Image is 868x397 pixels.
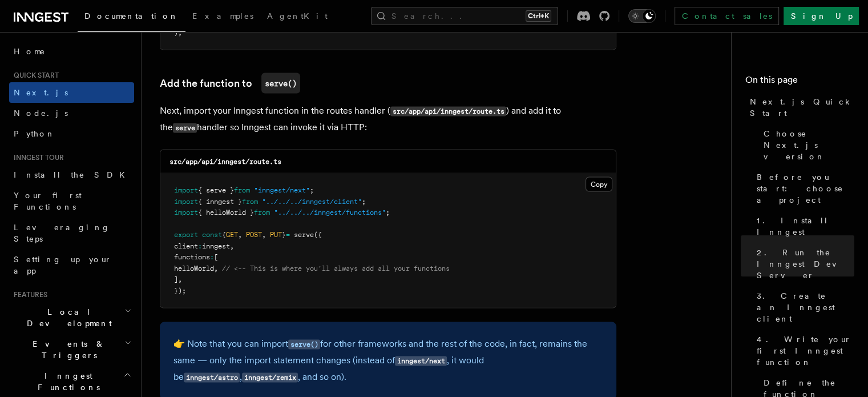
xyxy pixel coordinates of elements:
[9,249,134,281] a: Setting up your app
[242,198,258,206] span: from
[757,247,854,281] span: 2. Run the Inngest Dev Server
[395,356,447,366] code: inngest/next
[675,7,779,25] a: Contact sales
[752,167,854,210] a: Before you start: choose a project
[160,103,616,136] p: Next, import your Inngest function in the routes handler ( ) and add it to the handler so Inngest...
[390,107,506,117] code: src/app/api/inngest/route.ts
[752,286,854,329] a: 3. Create an Inngest client
[294,231,314,239] span: serve
[362,198,366,206] span: ;
[282,231,286,239] span: }
[242,373,298,383] code: inngest/remix
[9,41,134,62] a: Home
[750,96,854,119] span: Next.js Quick Start
[174,231,198,239] span: export
[198,186,234,194] span: { serve }
[160,73,300,94] a: Add the function toserve()
[759,123,854,167] a: Choose Next.js version
[9,103,134,123] a: Node.js
[262,231,266,239] span: ,
[169,158,281,166] code: src/app/api/inngest/route.ts
[202,242,230,250] span: inngest
[246,231,262,239] span: POST
[9,71,59,80] span: Quick start
[184,373,240,383] code: inngest/astro
[9,290,47,299] span: Features
[238,231,242,239] span: ,
[764,128,854,162] span: Choose Next.js version
[14,88,68,97] span: Next.js
[261,73,300,94] code: serve()
[274,208,386,216] span: "../../../inngest/functions"
[9,185,134,217] a: Your first Functions
[9,217,134,249] a: Leveraging Steps
[628,9,656,23] button: Toggle dark mode
[254,208,270,216] span: from
[174,208,198,216] span: import
[784,7,859,25] a: Sign Up
[9,334,134,366] button: Events & Triggers
[310,186,314,194] span: ;
[9,153,64,162] span: Inngest tour
[9,123,134,144] a: Python
[222,231,226,239] span: {
[386,208,390,216] span: ;
[371,7,558,25] button: Search...Ctrl+K
[210,253,214,261] span: :
[757,290,854,324] span: 3. Create an Inngest client
[9,338,124,361] span: Events & Triggers
[174,198,198,206] span: import
[174,253,210,261] span: functions
[78,3,185,32] a: Documentation
[174,287,186,295] span: });
[173,123,197,133] code: serve
[173,336,603,386] p: 👉 Note that you can import for other frameworks and the rest of the code, in fact, remains the sa...
[14,109,68,118] span: Node.js
[222,264,450,272] span: // <-- This is where you'll always add all your functions
[745,91,854,123] a: Next.js Quick Start
[288,338,320,349] a: serve()
[174,29,182,37] span: );
[198,208,254,216] span: { helloWorld }
[262,198,362,206] span: "../../../inngest/client"
[174,186,198,194] span: import
[314,231,322,239] span: ({
[185,3,260,31] a: Examples
[230,242,234,250] span: ,
[9,302,134,334] button: Local Development
[286,231,290,239] span: =
[9,82,134,103] a: Next.js
[9,370,123,393] span: Inngest Functions
[260,3,334,31] a: AgentKit
[174,242,198,250] span: client
[192,11,253,21] span: Examples
[752,242,854,286] a: 2. Run the Inngest Dev Server
[14,129,55,138] span: Python
[757,334,854,368] span: 4. Write your first Inngest function
[267,11,328,21] span: AgentKit
[214,253,218,261] span: [
[14,170,132,179] span: Install the SDK
[752,210,854,242] a: 1. Install Inngest
[757,171,854,206] span: Before you start: choose a project
[9,165,134,185] a: Install the SDK
[226,231,238,239] span: GET
[14,255,112,275] span: Setting up your app
[270,231,282,239] span: PUT
[14,191,82,211] span: Your first Functions
[526,10,551,22] kbd: Ctrl+K
[752,329,854,372] a: 4. Write your first Inngest function
[254,186,310,194] span: "inngest/next"
[178,275,182,283] span: ,
[745,73,854,91] h4: On this page
[288,340,320,350] code: serve()
[9,306,124,329] span: Local Development
[174,264,214,272] span: helloWorld
[14,46,46,57] span: Home
[84,11,179,21] span: Documentation
[586,177,612,192] button: Copy
[234,186,250,194] span: from
[198,198,242,206] span: { inngest }
[174,275,178,283] span: ]
[198,242,202,250] span: :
